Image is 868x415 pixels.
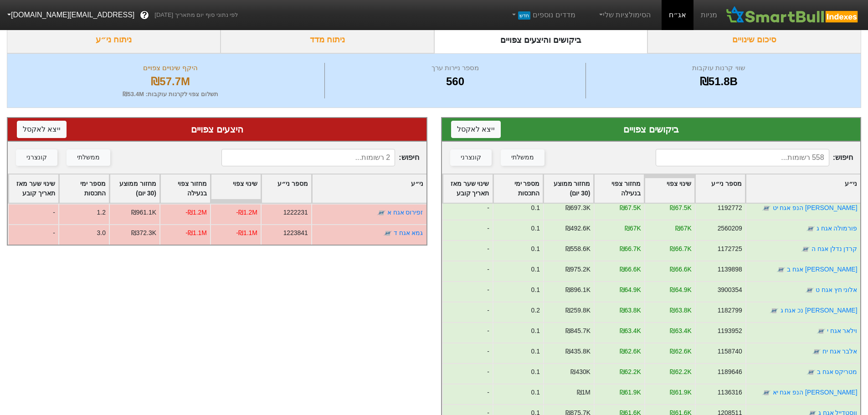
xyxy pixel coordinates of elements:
div: - [442,384,493,404]
div: -₪1.2M [185,208,207,217]
button: ייצא לאקסל [451,121,501,138]
div: ₪64.9K [670,285,691,295]
div: - [442,343,493,363]
div: ₪67.5K [670,203,691,213]
div: 1192772 [717,203,742,213]
div: ₪57.7M [19,73,322,90]
div: קונצרני [461,153,481,163]
div: 0.2 [531,306,539,315]
img: tase link [801,245,810,254]
span: לפי נתוני סוף יום מתאריך [DATE] [154,10,238,20]
div: סיכום שינויים [647,26,861,53]
img: tase link [806,368,815,377]
div: 0.1 [531,388,539,397]
div: - [8,224,58,245]
div: Toggle SortBy [9,174,58,203]
div: 3.0 [97,228,106,238]
div: - [442,220,493,240]
div: ₪63.4K [619,326,641,336]
div: Toggle SortBy [160,174,210,203]
div: 1189646 [717,367,742,377]
div: ממשלתי [77,153,100,163]
div: ₪63.8K [670,306,691,315]
div: - [442,302,493,322]
div: 2560209 [717,224,742,233]
img: tase link [377,208,386,217]
div: מספר ניירות ערך [327,63,583,73]
div: Toggle SortBy [443,174,493,203]
div: 0.1 [531,244,539,254]
div: ניתוח ני״ע [7,26,221,53]
div: ₪63.4K [670,326,691,336]
span: חיפוש : [221,149,419,166]
div: ₪961.1K [131,208,156,217]
div: ₪896.1K [565,285,590,295]
div: Toggle SortBy [211,174,261,203]
div: 1182799 [717,306,742,315]
div: ₪63.8K [619,306,641,315]
div: ₪558.6K [565,244,590,254]
div: Toggle SortBy [262,174,311,203]
div: 1158740 [717,347,742,356]
span: ? [142,9,147,21]
img: SmartBull [724,6,861,24]
div: 0.1 [531,367,539,377]
div: Toggle SortBy [544,174,593,203]
div: 1222231 [283,208,308,217]
div: 1193952 [717,326,742,336]
img: tase link [776,265,786,274]
div: ₪492.6K [565,224,590,233]
a: [PERSON_NAME] נכ אגח ג [780,307,857,314]
div: ₪66.7K [619,244,641,254]
a: גמא אגח ד [394,229,423,236]
div: - [442,281,493,302]
div: ₪435.8K [565,347,590,356]
div: תשלום צפוי לקרנות עוקבות : ₪53.4M [19,90,322,99]
div: - [442,322,493,343]
div: ניתוח מדד [221,26,434,53]
div: ₪62.2K [619,367,641,377]
a: מדדים נוספיםחדש [507,6,579,24]
div: קונצרני [26,153,47,163]
div: ₪372.3K [131,228,156,238]
div: ₪66.6K [619,265,641,274]
div: 1.2 [97,208,106,217]
div: Toggle SortBy [594,174,644,203]
div: ₪430K [570,367,590,377]
input: 558 רשומות... [656,149,829,166]
div: 1136316 [717,388,742,397]
div: - [442,240,493,261]
img: tase link [805,286,814,295]
div: 0.1 [531,203,539,213]
div: 1139898 [717,265,742,274]
div: ₪1M [576,388,590,397]
button: קונצרני [450,149,492,166]
a: [PERSON_NAME] הנפ אגח יא [772,389,857,396]
div: Toggle SortBy [493,174,543,203]
div: ₪697.3K [565,203,590,213]
div: Toggle SortBy [110,174,159,203]
a: קרדן נדלן אגח ה [811,245,857,252]
div: -₪1.2M [236,208,257,217]
a: פורמולה אגח ג [816,225,857,232]
div: 0.1 [531,326,539,336]
div: Toggle SortBy [746,174,860,203]
img: tase link [383,229,392,238]
div: Toggle SortBy [645,174,694,203]
span: חיפוש : [656,149,853,166]
div: Toggle SortBy [312,174,426,203]
a: מטריקס אגח ב [817,368,857,375]
button: קונצרני [16,149,57,166]
div: ₪975.2K [565,265,590,274]
a: [PERSON_NAME] אגח ב [787,266,857,273]
img: tase link [770,306,779,315]
img: tase link [806,224,815,233]
div: ₪67K [675,224,692,233]
div: -₪1.1M [185,228,207,238]
div: ₪66.7K [670,244,691,254]
div: 0.1 [531,265,539,274]
img: tase link [762,388,771,397]
div: ₪64.9K [619,285,641,295]
a: אלוני חץ אגח ט [815,286,857,293]
div: ביקושים והיצעים צפויים [434,26,648,53]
